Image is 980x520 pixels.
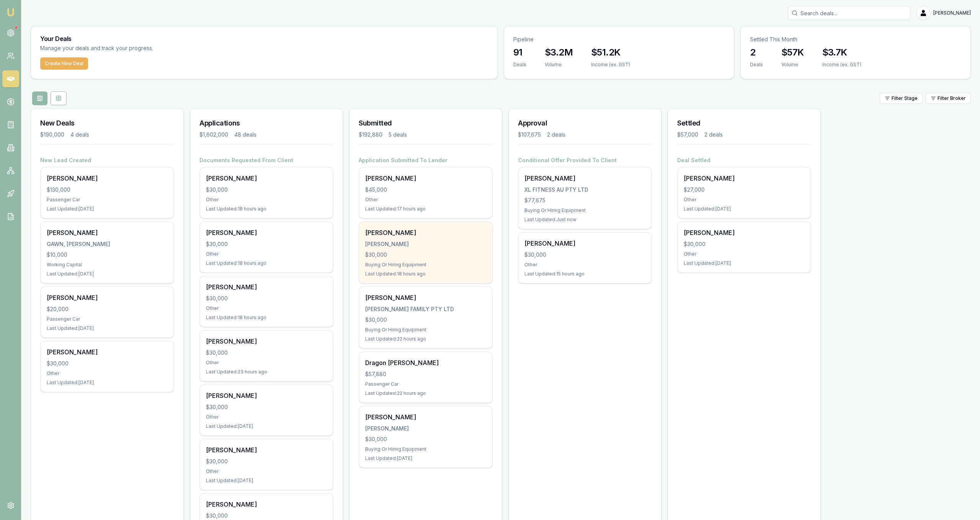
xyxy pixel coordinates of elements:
[199,156,333,164] h4: Documents Requested From Client
[365,240,486,248] div: [PERSON_NAME]
[47,186,168,194] div: $130,000
[524,197,645,204] div: $77,675
[822,62,861,68] div: Income (ex. GST)
[677,131,698,139] div: $57,000
[524,186,645,194] div: XL FITNESS AU PTY LTD
[40,131,64,139] div: $190,000
[513,62,526,68] div: Deals
[47,360,168,367] div: $30,000
[206,251,327,257] div: Other
[684,228,805,237] div: [PERSON_NAME]
[750,46,763,59] h3: 2
[365,251,486,259] div: $30,000
[365,446,486,452] div: Buying Or Hiring Equipment
[677,156,811,164] h4: Deal Settled
[389,131,407,139] div: 5 deals
[206,369,327,375] div: Last Updated: 23 hours ago
[524,217,645,223] div: Last Updated: Just now
[365,370,486,378] div: $57,880
[677,118,811,129] h3: Settled
[938,95,966,101] span: Filter Broker
[359,131,382,139] div: $192,880
[206,260,327,266] div: Last Updated: 18 hours ago
[199,131,228,139] div: $1,602,000
[892,95,918,101] span: Filter Stage
[547,131,565,139] div: 2 deals
[206,174,327,183] div: [PERSON_NAME]
[359,118,493,129] h3: Submitted
[206,197,327,203] div: Other
[40,118,174,129] h3: New Deals
[684,197,805,203] div: Other
[40,57,88,70] button: Create New Deal
[591,62,630,68] div: Income (ex. GST)
[206,228,327,237] div: [PERSON_NAME]
[365,186,486,194] div: $45,000
[206,445,327,455] div: [PERSON_NAME]
[822,46,861,59] h3: $3.7K
[684,186,805,194] div: $27,000
[206,500,327,509] div: [PERSON_NAME]
[365,262,486,268] div: Buying Or Hiring Equipment
[359,156,493,164] h4: Application Submitted To Lender
[933,10,971,16] span: [PERSON_NAME]
[199,118,333,129] h3: Applications
[6,8,15,17] img: emu-icon-u.png
[524,207,645,214] div: Buying Or Hiring Equipment
[545,46,573,59] h3: $3.2M
[365,455,486,461] div: Last Updated: [DATE]
[206,282,327,292] div: [PERSON_NAME]
[365,390,486,396] div: Last Updated: 22 hours ago
[47,293,168,302] div: [PERSON_NAME]
[206,240,327,248] div: $30,000
[47,228,168,237] div: [PERSON_NAME]
[684,251,805,257] div: Other
[684,206,805,212] div: Last Updated: [DATE]
[206,305,327,311] div: Other
[704,131,723,139] div: 2 deals
[47,316,168,322] div: Passenger Car
[206,512,327,520] div: $30,000
[206,349,327,357] div: $30,000
[206,186,327,194] div: $30,000
[40,156,174,164] h4: New Lead Created
[47,174,168,183] div: [PERSON_NAME]
[47,197,168,203] div: Passenger Car
[47,271,168,277] div: Last Updated: [DATE]
[518,118,652,129] h3: Approval
[365,271,486,277] div: Last Updated: 18 hours ago
[47,370,168,377] div: Other
[518,131,541,139] div: $107,675
[750,62,763,68] div: Deals
[524,251,645,259] div: $30,000
[524,174,645,183] div: [PERSON_NAME]
[365,358,486,367] div: Dragon [PERSON_NAME]
[47,251,168,259] div: $10,000
[365,425,486,432] div: [PERSON_NAME]
[206,295,327,302] div: $30,000
[206,478,327,484] div: Last Updated: [DATE]
[513,36,725,43] p: Pipeline
[524,262,645,268] div: Other
[880,93,923,104] button: Filter Stage
[545,62,573,68] div: Volume
[206,360,327,366] div: Other
[365,228,486,237] div: [PERSON_NAME]
[365,381,486,387] div: Passenger Car
[47,380,168,386] div: Last Updated: [DATE]
[206,337,327,346] div: [PERSON_NAME]
[788,6,910,20] input: Search deals
[781,46,804,59] h3: $57K
[518,156,652,164] h4: Conditional Offer Provided To Client
[47,262,168,268] div: Working Capital
[365,174,486,183] div: [PERSON_NAME]
[206,315,327,321] div: Last Updated: 18 hours ago
[365,197,486,203] div: Other
[206,391,327,400] div: [PERSON_NAME]
[206,423,327,429] div: Last Updated: [DATE]
[365,206,486,212] div: Last Updated: 17 hours ago
[781,62,804,68] div: Volume
[206,206,327,212] div: Last Updated: 18 hours ago
[365,305,486,313] div: [PERSON_NAME] FAMILY PTY LTD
